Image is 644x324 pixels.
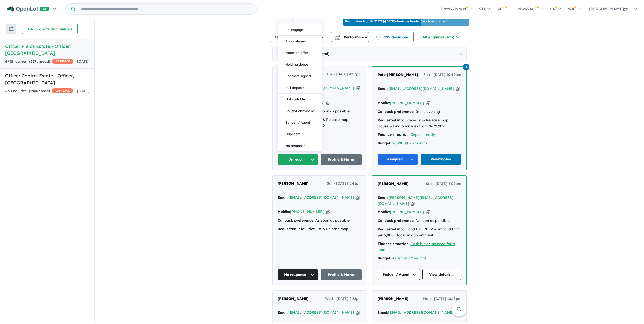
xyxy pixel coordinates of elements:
[356,195,360,200] button: Copy
[426,100,430,106] button: Copy
[378,72,418,77] span: Peta-[PERSON_NAME]
[378,101,390,105] strong: Mobile:
[278,94,322,105] button: Not suitable
[335,35,340,38] img: line-chart.svg
[278,269,318,280] button: No response
[411,201,415,206] button: Copy
[52,88,73,93] span: CASHBACK
[278,181,309,187] a: [PERSON_NAME]
[418,32,463,42] button: All enquiries (473)
[278,36,322,47] button: Appointment
[29,89,50,93] strong: ( unread)
[378,132,410,137] strong: Finance situation:
[378,86,388,91] strong: Email:
[288,86,354,90] a: [EMAIL_ADDRESS][DOMAIN_NAME]
[5,59,73,65] div: 473 Enquir ies
[278,296,309,301] span: [PERSON_NAME]
[407,141,427,145] a: 1 - 3 months
[392,141,406,145] a: 900000
[378,195,388,200] strong: Email:
[278,227,305,231] strong: Requested info:
[378,140,461,146] div: |
[278,59,322,70] button: Holding deposit
[378,256,391,260] strong: Budget:
[331,32,369,42] button: Performance
[278,195,288,200] strong: Email:
[5,88,73,94] div: 397 Enquir ies
[373,32,414,42] button: CSV download
[278,70,322,82] button: Contract signed
[321,154,362,165] a: Profile & Notes
[336,35,367,39] span: Performance
[378,72,418,78] a: Peta-[PERSON_NAME]
[378,227,405,231] strong: Requested info:
[278,105,322,117] button: Bought elsewhere
[278,1,322,152] div: Unread
[411,132,435,137] a: Deposit ready
[278,128,322,140] button: Duplicate
[589,6,631,11] span: [PERSON_NAME]@...
[77,59,89,64] span: [DATE]
[278,209,290,214] strong: Mobile:
[388,86,454,91] a: [EMAIL_ADDRESS][DOMAIN_NAME]
[378,109,461,115] div: In the evening
[327,71,362,77] span: Tue - [DATE] 4:57pm
[278,82,322,94] button: Full deposit
[376,35,381,40] img: download icon
[390,210,424,214] a: [PHONE_NUMBER]
[378,195,453,206] a: [PERSON_NAME][EMAIL_ADDRESS][DOMAIN_NAME]
[378,241,410,246] strong: Finance situation:
[356,310,360,315] button: Copy
[378,181,409,186] span: [PERSON_NAME]
[423,296,461,302] span: Mon - [DATE] 10:16pm
[290,100,324,105] a: [PHONE_NUMBER]
[288,195,354,200] a: [EMAIL_ADDRESS][DOMAIN_NAME]
[30,89,36,93] span: 195
[378,218,414,223] strong: Callback preference:
[426,209,430,215] button: Copy
[378,269,420,280] button: Builder / Agent
[378,181,409,187] a: [PERSON_NAME]
[326,100,330,105] button: Copy
[327,181,362,187] span: Sat - [DATE] 5:41pm
[388,310,454,315] a: [EMAIL_ADDRESS][DOMAIN_NAME]
[392,256,399,260] a: 420
[378,141,391,145] strong: Budget:
[378,118,405,122] strong: Requested info:
[456,86,460,91] button: Copy
[278,117,322,128] button: Builder / Agent
[325,296,362,302] span: Wed - [DATE] 9:32pm
[345,19,374,23] b: Promotion Month:
[378,210,390,214] strong: Mobile:
[463,64,469,70] span: 1
[278,24,322,36] button: Re-engage
[29,59,50,64] strong: ( unread)
[278,218,362,224] div: As soon as possible!
[278,154,318,165] button: Unread
[335,36,340,40] img: bar-chart.svg
[378,154,418,165] button: Assigned
[378,241,455,252] a: Cash buyer, no need for a loan
[5,43,89,57] h5: Officer Fields Estate - Officer , [GEOGRAPHIC_DATA]
[378,255,461,261] div: |
[378,109,414,114] strong: Callback preference:
[396,19,418,23] b: 8 unique leads
[390,101,424,105] a: [PHONE_NUMBER]
[278,226,362,232] div: Price-list & Release map
[288,310,354,315] a: [EMAIL_ADDRESS][DOMAIN_NAME]
[400,256,426,260] a: Over 12 months
[272,47,467,61] div: [DATE]
[426,181,461,187] span: Sat - [DATE] 6:02am
[5,72,89,86] h5: Officer Central Estate - Officer , [GEOGRAPHIC_DATA]
[356,85,360,91] button: Copy
[7,6,49,12] img: Openlot PRO Logo White
[278,181,309,186] span: [PERSON_NAME]
[463,63,469,70] a: 1
[278,296,309,302] a: [PERSON_NAME]
[278,218,314,223] strong: Callback preference:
